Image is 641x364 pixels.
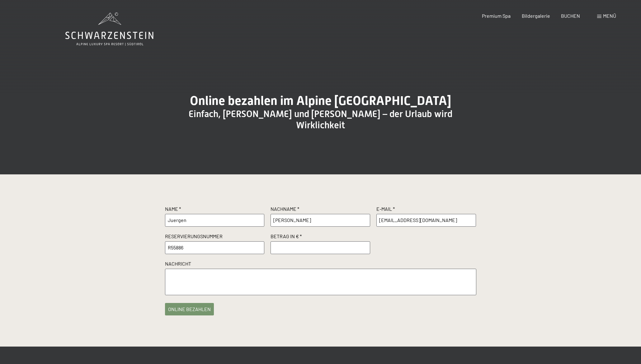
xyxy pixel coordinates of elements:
span: Online bezahlen im Alpine [GEOGRAPHIC_DATA] [190,93,451,108]
a: Premium Spa [482,13,511,19]
label: E-Mail * [376,206,476,214]
label: Nachricht [165,260,476,269]
span: Menü [603,13,616,19]
a: BUCHEN [561,13,580,19]
label: Betrag in € * [271,233,370,241]
button: online bezahlen [165,303,214,315]
label: Name * [165,206,265,214]
label: Reservierungsnummer [165,233,265,241]
label: Nachname * [271,206,370,214]
a: Bildergalerie [522,13,550,19]
span: Einfach, [PERSON_NAME] und [PERSON_NAME] – der Urlaub wird Wirklichkeit [189,108,452,130]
